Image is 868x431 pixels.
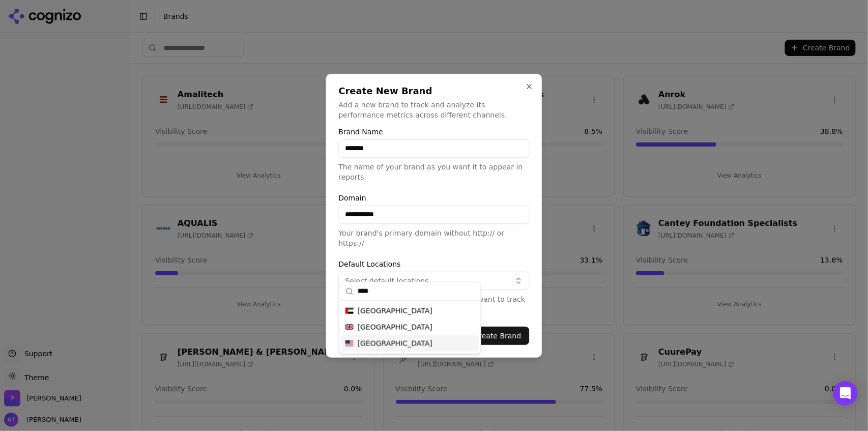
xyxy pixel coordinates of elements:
img: United Kingdom [345,323,354,331]
span: [GEOGRAPHIC_DATA] [358,338,432,349]
button: Create Brand [466,327,530,345]
div: Suggestions [339,301,481,354]
p: Add a new brand to track and analyze its performance metrics across different channels. [339,100,530,120]
span: Select default locations... [345,276,436,286]
label: Default Locations [339,261,530,268]
img: United Arab Emirates [345,307,354,315]
p: The name of your brand as you want it to appear in reports. [339,162,530,182]
label: Domain [339,194,530,202]
span: [GEOGRAPHIC_DATA] [358,322,432,332]
span: [GEOGRAPHIC_DATA] [358,306,432,316]
label: Brand Name [339,128,530,135]
h2: Create New Brand [339,87,530,96]
p: Your brand's primary domain without http:// or https:// [339,228,530,248]
img: United States [345,339,354,348]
